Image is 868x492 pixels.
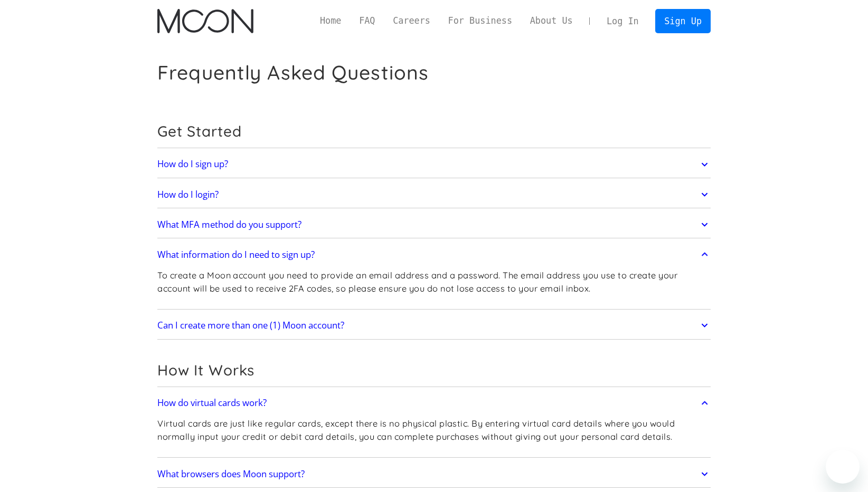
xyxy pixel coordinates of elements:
h2: Get Started [157,122,711,140]
a: Can I create more than one (1) Moon account? [157,314,711,336]
a: home [157,9,253,33]
a: For Business [439,14,521,27]
img: Moon Logo [157,9,253,33]
h2: How It Works [157,361,711,379]
a: What information do I need to sign up? [157,244,711,266]
a: What MFA method do you support? [157,214,711,236]
a: Log In [598,9,647,33]
h2: What browsers does Moon support? [157,469,305,479]
a: Home [311,14,350,27]
h1: Frequently Asked Questions [157,61,429,84]
h2: How do I login? [157,189,219,200]
a: How do I sign up? [157,153,711,176]
h2: How do virtual cards work? [157,398,267,408]
p: To create a Moon account you need to provide an email address and a password. The email address y... [157,269,711,295]
h2: Can I create more than one (1) Moon account? [157,320,344,331]
a: What browsers does Moon support? [157,463,711,485]
a: FAQ [350,14,384,27]
a: Careers [384,14,439,27]
p: Virtual cards are just like regular cards, except there is no physical plastic. By entering virtu... [157,417,711,443]
a: How do I login? [157,184,711,206]
a: Sign Up [655,9,710,33]
h2: How do I sign up? [157,159,228,169]
h2: What MFA method do you support? [157,219,301,230]
iframe: Button to launch messaging window [826,450,860,484]
a: About Us [521,14,582,27]
h2: What information do I need to sign up? [157,249,315,260]
a: How do virtual cards work? [157,392,711,414]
